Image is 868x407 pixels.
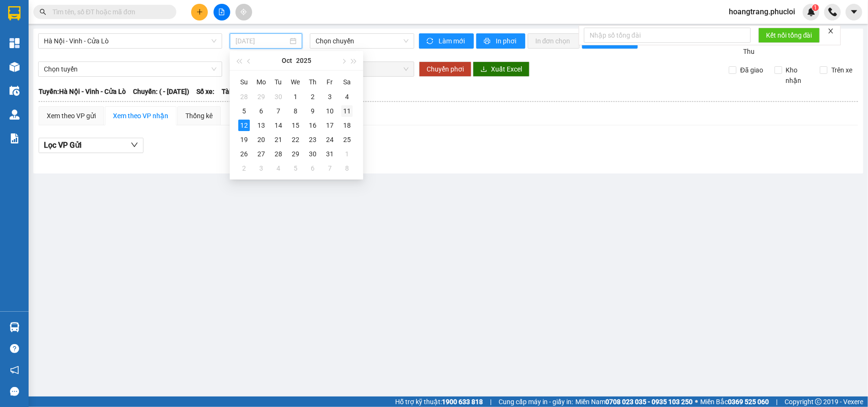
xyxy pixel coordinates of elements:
td: 2025-10-14 [270,118,287,132]
span: Đã giao [736,65,767,75]
input: Tìm tên, số ĐT hoặc mã đơn [52,7,165,17]
button: 2025 [296,51,311,70]
div: 4 [341,91,353,102]
td: 2025-10-06 [253,104,270,118]
td: 2025-10-08 [287,104,304,118]
img: warehouse-icon [10,62,20,72]
img: warehouse-icon [10,322,20,332]
div: 13 [255,120,267,131]
span: Kho nhận [782,65,813,86]
td: 2025-10-24 [321,132,338,147]
span: hoangtrang.phucloi [721,6,803,18]
strong: 0369 525 060 [728,398,769,406]
button: Kết nối tổng đài [758,28,820,43]
span: Miền Bắc [700,397,769,407]
td: 2025-11-01 [338,147,356,161]
span: Tài xế: [222,86,242,97]
span: Kết nối tổng đài [766,30,812,41]
td: 2025-10-17 [321,118,338,132]
span: search [40,9,46,15]
div: 7 [273,105,284,117]
div: 8 [290,105,301,117]
div: 23 [307,134,318,145]
span: Lọc VP Gửi [44,139,82,151]
button: caret-down [846,4,862,20]
span: 1 [814,4,817,11]
td: 2025-10-30 [304,147,321,161]
input: 12/10/2025 [235,36,288,46]
td: 2025-10-25 [338,132,356,147]
span: Trên xe [827,65,856,75]
div: 7 [324,163,336,174]
button: plus [191,4,208,20]
td: 2025-10-11 [338,104,356,118]
td: 2025-10-03 [321,90,338,104]
th: Sa [338,74,356,90]
span: Hà Nội - Vinh - Cửa Lò [44,34,216,48]
div: 28 [238,91,250,102]
div: 8 [341,163,353,174]
div: 28 [273,148,284,160]
span: printer [484,38,492,45]
th: We [287,74,304,90]
button: In đơn chọn [528,33,580,49]
div: 6 [255,105,267,117]
td: 2025-10-01 [287,90,304,104]
td: 2025-10-12 [235,118,253,132]
button: Chuyển phơi [419,61,471,77]
span: Chọn tuyến [44,62,216,76]
div: 5 [238,105,250,117]
div: 10 [324,105,336,117]
td: 2025-10-10 [321,104,338,118]
span: Chọn chuyến [316,34,408,48]
sup: 1 [812,4,819,11]
img: solution-icon [10,133,20,143]
span: | [776,397,777,407]
b: Tuyến: Hà Nội - Vinh - Cửa Lò [39,88,126,95]
img: warehouse-icon [10,86,20,96]
button: file-add [214,4,230,20]
div: 16 [307,120,318,131]
td: 2025-10-20 [253,132,270,147]
td: 2025-10-09 [304,104,321,118]
strong: 1900 633 818 [442,398,483,406]
div: 17 [324,120,336,131]
td: 2025-09-28 [235,90,253,104]
div: 9 [307,105,318,117]
td: 2025-10-21 [270,132,287,147]
td: 2025-10-02 [304,90,321,104]
th: Tu [270,74,287,90]
th: Mo [253,74,270,90]
div: 11 [341,105,353,117]
div: 2 [238,163,250,174]
td: 2025-10-27 [253,147,270,161]
div: 31 [324,148,336,160]
td: 2025-10-23 [304,132,321,147]
div: 24 [324,134,336,145]
div: 2 [307,91,318,102]
span: Số xe: [196,86,214,97]
td: 2025-09-29 [253,90,270,104]
span: caret-down [850,8,858,16]
div: 29 [290,148,301,160]
span: message [10,387,19,396]
td: 2025-11-06 [304,161,321,175]
span: question-circle [10,344,19,353]
button: printerIn phơi [476,33,525,49]
span: sync [427,38,435,45]
span: Chuyến: ( - [DATE]) [133,86,189,97]
div: 30 [273,91,284,102]
span: aim [240,9,247,15]
td: 2025-10-28 [270,147,287,161]
span: plus [196,9,203,15]
span: notification [10,366,19,375]
td: 2025-11-05 [287,161,304,175]
button: Oct [282,51,292,70]
div: 18 [341,120,353,131]
strong: 0708 023 035 - 0935 103 250 [605,398,693,406]
img: icon-new-feature [807,8,816,16]
td: 2025-10-19 [235,132,253,147]
img: phone-icon [828,8,837,16]
td: 2025-10-04 [338,90,356,104]
div: 3 [324,91,336,102]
